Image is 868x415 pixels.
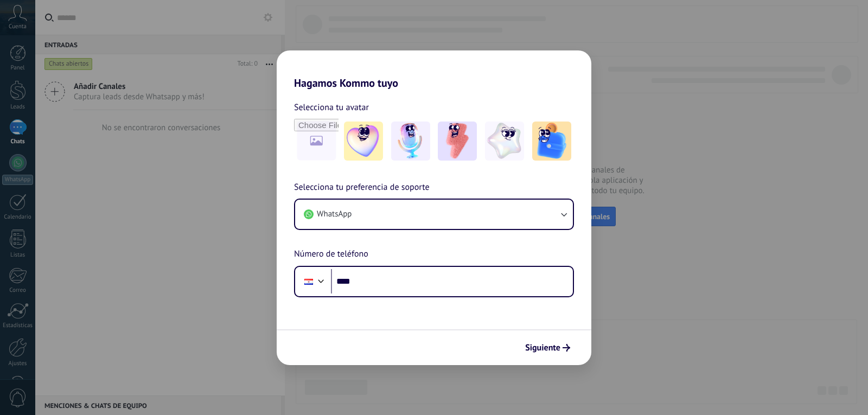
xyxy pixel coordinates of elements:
[438,122,477,161] img: -3.jpeg
[294,181,430,195] span: Selecciona tu preferencia de soporte
[344,122,383,161] img: -1.jpeg
[294,247,368,261] span: Número de teléfono
[520,339,575,357] button: Siguiente
[485,122,524,161] img: -4.jpeg
[317,209,352,220] span: WhatsApp
[294,100,369,114] span: Selecciona tu avatar
[532,122,571,161] img: -5.jpeg
[298,270,319,293] div: Paraguay: + 595
[391,122,430,161] img: -2.jpeg
[277,50,591,90] h2: Hagamos Kommo tuyo
[525,344,560,352] span: Siguiente
[295,200,573,229] button: WhatsApp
